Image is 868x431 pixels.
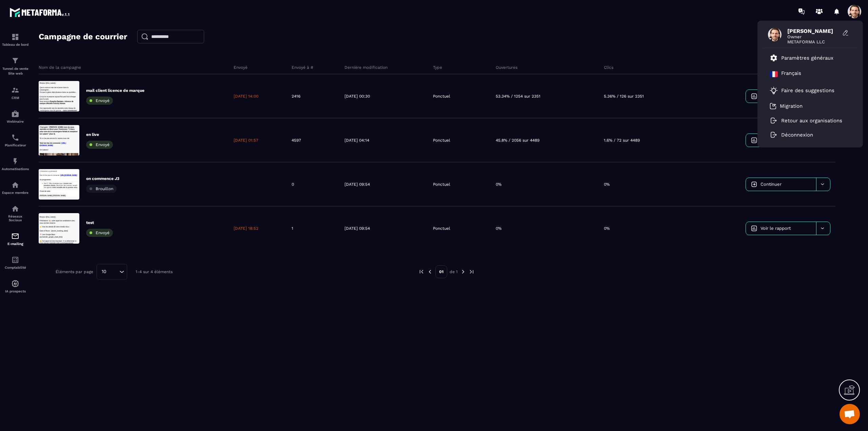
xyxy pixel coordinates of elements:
p: Nous lançons , la . [3,64,132,79]
p: L'immersion a commencé [3,3,132,11]
img: prev [427,269,433,275]
img: next [460,269,466,275]
p: 4597 [292,138,301,143]
p: Migration [780,103,803,109]
img: next [469,269,475,275]
p: [DATE] 09:54 [344,226,370,231]
p: Réseaux Sociaux [2,214,29,222]
p: 2416 [292,94,300,99]
span: Envoyé [96,230,110,235]
p: [DATE] 04:14 [344,138,369,143]
p: Retour aux organisations [781,118,842,124]
img: prev [418,269,425,275]
strong: Frenchy Partners [38,65,82,70]
p: en live [86,132,113,137]
p: [DATE] 09:54 [344,182,370,187]
img: scheduler [11,134,19,142]
strong: Voici ton lien de connexion : [3,57,77,63]
a: Voir le rapport [746,222,816,235]
p: Que tu sois en train de te lancer dans la conciergerie… [3,19,132,34]
span: Date et Heure : {{event_booking_date}} [3,56,98,62]
p: Clics [604,65,613,70]
p: [DATE] 14:00 [234,94,258,99]
p: 0% [604,182,610,187]
p: [DATE] 00:30 [344,94,370,99]
p: [DATE] 01:57 [234,138,258,143]
p: Planificateur [2,143,29,147]
img: icon [751,137,757,143]
p: Jour 3 : Mes stratégies pour : , décrocher des contrats, remplir son agenda et [17,44,132,65]
img: email [11,232,19,240]
img: formation [11,57,19,65]
p: Automatisations [2,167,29,171]
p: Une opportunité rare de rejoindre notre réseau de conciergeries haut de gamme — . [3,79,132,102]
p: Déconnexion [781,132,813,138]
p: Ponctuel [433,226,450,231]
img: formation [11,33,19,41]
p: Envoyé [234,65,248,70]
a: Continuer [746,178,816,191]
p: Tableau de bord [2,43,29,46]
span: 📍 Lien Google Meet : {{scheduler_google_meet_link}} [3,69,80,82]
img: formation [11,86,19,94]
span: Félicitations 🎉, votre appel de candidature avec nous est bien réservé. [3,22,121,36]
a: formationformationTunnel de vente Site web [2,52,29,81]
p: mail client licence de marque [86,88,144,93]
span: 10 [99,268,109,275]
p: Ponctuel [433,138,450,143]
p: Type [433,65,442,70]
img: social-network [11,205,19,213]
img: icon [751,225,757,231]
p: Dernière modification [344,65,388,70]
p: Ponctuel [433,182,450,187]
p: Ponctuel [433,94,450,99]
p: Éléments par page [56,269,93,274]
img: automations [11,110,19,118]
strong: sans commission [82,95,127,101]
p: 0% [604,226,610,231]
p: Français [781,70,801,78]
a: automationsautomationsAutomatisations [2,152,29,176]
a: automationsautomationsWebinaire [2,105,29,128]
strong: C’est parti ! [PERSON_NAME] vient de nous rejoindre en direct pour l’Immersion "3 Jours pour vivr... [3,4,130,33]
a: Voir le rapport [746,134,816,147]
a: schedulerschedulerPlanificateur [2,128,29,152]
span: Envoyé [96,142,110,147]
img: automations [11,157,19,165]
a: social-networksocial-networkRéseaux Sociaux [2,200,29,227]
p: Ouvertures [496,65,517,70]
p: 0% [496,182,501,187]
input: Search for option [109,268,118,275]
p: Si tu n’es pas encore là, rejoins-nous vite [3,41,132,49]
a: Paramètres généraux [770,54,833,62]
span: 👉 Voici les détails de votre rendez-vous : [3,43,104,49]
span: Owner [787,34,838,39]
h2: Campagne de courrier [39,30,127,43]
a: [URL][DOMAIN_NAME] [73,18,128,24]
img: automations [11,280,19,288]
span: Bonjour {{first_name}}, [3,9,58,15]
p: de 1 [450,269,458,274]
img: icon [751,93,757,99]
p: Faire des suggestions [781,87,834,94]
img: accountant [11,256,19,264]
p: Ce qu’on te propose aujourd’hui peut tout changer pour la suite. [3,49,132,64]
p: 45.8% / 2056 sur 4489 [496,138,539,143]
a: automationsautomationsEspace membre [2,176,29,200]
a: emailemailE-mailing [2,227,29,251]
p: Bonjour {{first_name}}, [3,3,132,11]
a: Faire des suggestions [770,86,842,95]
p: 1 [292,226,293,231]
p: Nom de la campagne [39,65,81,70]
strong: À tout de suite [3,71,39,77]
span: ⚠️ Cet appel est très important : il va déterminer si vous pouvez rejoindre notre accompagnement ... [3,90,125,111]
strong: [PERSON_NAME] [PERSON_NAME] [3,85,90,91]
p: 0 [292,182,294,187]
img: automations [11,181,19,189]
p: Tunnel de vente Site web [2,66,29,76]
p: test [86,220,113,225]
a: accountantaccountantComptabilité [2,251,29,274]
span: Envoyé [96,98,110,103]
span: Voir le rapport [761,226,791,231]
p: [DATE] 18:52 [234,226,258,231]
